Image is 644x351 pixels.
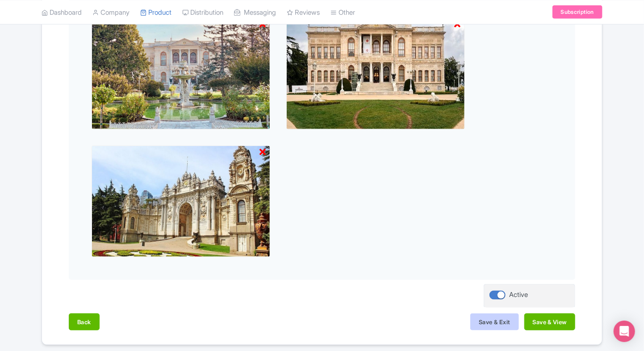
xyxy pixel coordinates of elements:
img: dyknwim96vx6jepjdyub.jpg [286,18,465,130]
img: ovyi0y0ijadvqzwsgb7a.jpg [92,18,270,130]
div: Active [509,290,528,300]
button: Save & View [524,313,575,330]
img: d1j66o9rp0q5adyynofb.jpg [92,146,270,257]
button: Back [69,313,100,330]
button: Save & Exit [470,313,519,330]
div: Open Intercom Messenger [614,321,635,342]
a: Subscription [552,5,602,19]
